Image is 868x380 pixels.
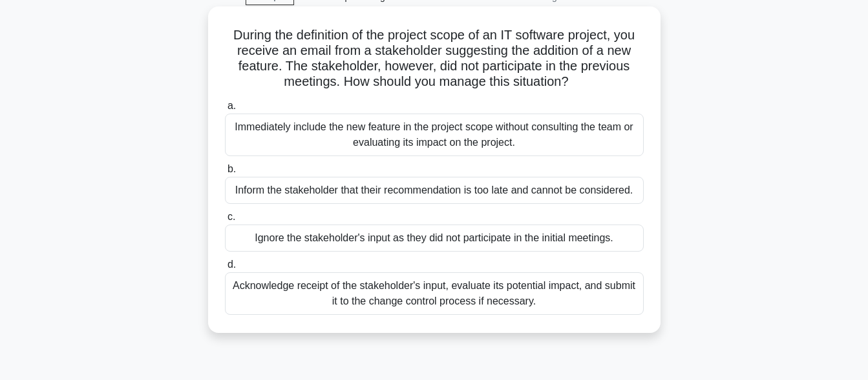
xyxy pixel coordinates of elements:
span: d. [228,259,236,270]
h5: During the definition of the project scope of an IT software project, you receive an email from a... [224,27,645,90]
span: c. [228,211,235,222]
div: Immediately include the new feature in the project scope without consulting the team or evaluatin... [225,114,644,156]
div: Inform the stakeholder that their recommendation is too late and cannot be considered. [225,177,644,204]
div: Acknowledge receipt of the stakeholder's input, evaluate its potential impact, and submit it to t... [225,272,644,315]
div: Ignore the stakeholder's input as they did not participate in the initial meetings. [225,225,644,252]
span: a. [228,100,236,111]
span: b. [228,163,236,174]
